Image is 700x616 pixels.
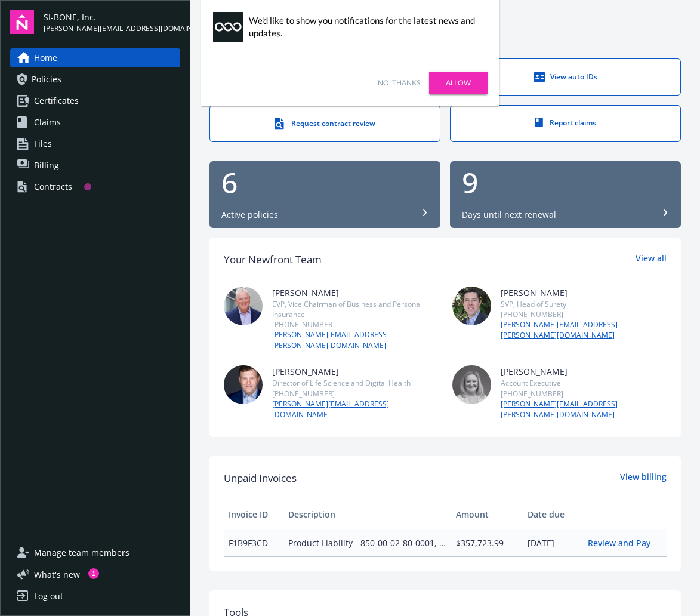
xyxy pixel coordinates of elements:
a: Certificates [10,91,180,110]
button: 9Days until next renewal [450,161,681,228]
span: Policies [32,70,61,89]
div: SVP, Head of Surety [501,299,667,309]
a: View billing [620,470,667,486]
div: [PERSON_NAME] [272,287,438,299]
th: Description [283,500,451,529]
span: What ' s new [34,568,80,581]
div: Log out [34,587,63,606]
a: [PERSON_NAME][EMAIL_ADDRESS][PERSON_NAME][DOMAIN_NAME] [501,399,667,420]
div: EVP, Vice Chairman of Business and Personal Insurance [272,299,438,319]
div: We'd like to show you notifications for the latest news and updates. [249,14,482,39]
div: View auto IDs [474,71,656,83]
button: 6Active policies [209,161,440,228]
th: Invoice ID [224,500,283,529]
a: [PERSON_NAME][EMAIL_ADDRESS][PERSON_NAME][DOMAIN_NAME] [272,329,438,351]
div: Days until next renewal [462,209,556,221]
div: Contracts [34,177,72,196]
a: Request contract review [209,105,440,142]
div: [PERSON_NAME] [272,365,438,378]
a: Home [10,48,180,67]
span: Manage team members [34,543,129,562]
a: Policies [10,70,180,89]
a: Contracts [10,177,180,196]
div: [PHONE_NUMBER] [272,319,438,329]
div: [PHONE_NUMBER] [272,389,438,399]
div: Director of Life Science and Digital Health [272,378,438,388]
img: photo [224,287,263,325]
a: Report claims [450,105,681,142]
span: SI-BONE, Inc. [44,11,180,23]
a: Files [10,134,180,153]
button: What's new1 [10,568,99,581]
a: Claims [10,113,180,132]
div: 6 [221,168,428,197]
td: $357,723.99 [451,529,523,556]
a: View all [636,252,667,267]
div: [PHONE_NUMBER] [501,389,667,399]
span: Certificates [34,91,79,110]
span: Billing [34,156,59,175]
div: Account Executive [501,378,667,388]
th: Date due [523,500,582,529]
a: Review and Pay [588,537,660,549]
img: photo [224,365,263,404]
a: No, thanks [378,78,420,88]
div: 1 [88,568,99,579]
span: [PERSON_NAME][EMAIL_ADDRESS][DOMAIN_NAME] [44,23,180,34]
span: Home [34,48,57,67]
td: F1B9F3CD [224,529,283,556]
a: [PERSON_NAME][EMAIL_ADDRESS][DOMAIN_NAME] [272,399,438,420]
div: Your Newfront Team [224,252,322,267]
div: 9 [462,168,669,197]
div: [PERSON_NAME] [501,365,667,378]
span: Unpaid Invoices [224,470,297,486]
img: photo [452,287,491,325]
span: Product Liability - 850-00-02-80-0001, Product Liability $10M excess of $10M - LXZ-7453347-00, Co... [288,537,446,549]
span: Claims [34,113,61,132]
div: Active policies [221,209,278,221]
a: View auto IDs [450,58,681,96]
button: SI-BONE, Inc.[PERSON_NAME][EMAIL_ADDRESS][DOMAIN_NAME] [44,10,180,34]
img: photo [452,365,491,404]
a: Allow [429,72,488,94]
div: Report claims [474,118,656,128]
div: [PERSON_NAME] [501,287,667,299]
a: [PERSON_NAME][EMAIL_ADDRESS][PERSON_NAME][DOMAIN_NAME] [501,319,667,341]
div: [PHONE_NUMBER] [501,309,667,319]
img: navigator-logo.svg [10,10,34,34]
td: [DATE] [523,529,582,556]
a: Billing [10,156,180,175]
a: Manage team members [10,543,180,562]
span: Files [34,134,52,153]
th: Amount [451,500,523,529]
div: Request contract review [234,118,416,130]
